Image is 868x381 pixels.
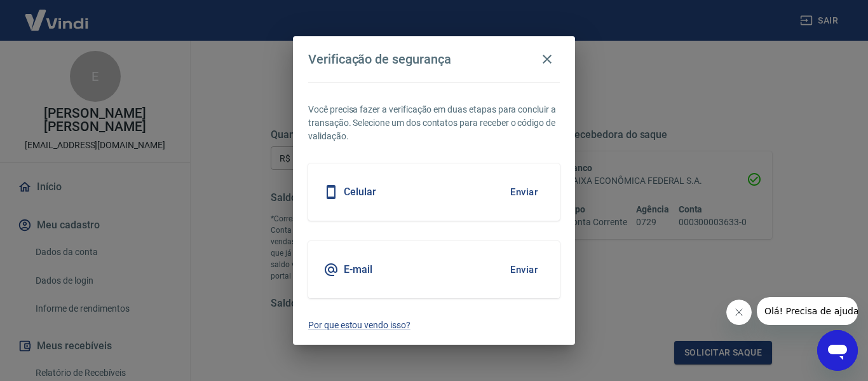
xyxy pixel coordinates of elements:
button: Enviar [503,179,545,205]
h5: Celular [344,186,376,198]
iframe: Mensagem da empresa [757,297,858,325]
h5: E-mail [344,263,372,276]
iframe: Botão para abrir a janela de mensagens [817,330,858,371]
a: Por que estou vendo isso? [308,319,560,332]
p: Você precisa fazer a verificação em duas etapas para concluir a transação. Selecione um dos conta... [308,103,560,143]
button: Enviar [503,256,545,283]
iframe: Fechar mensagem [726,300,752,325]
span: Olá! Precisa de ajuda? [8,9,107,19]
h4: Verificação de segurança [308,52,451,67]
